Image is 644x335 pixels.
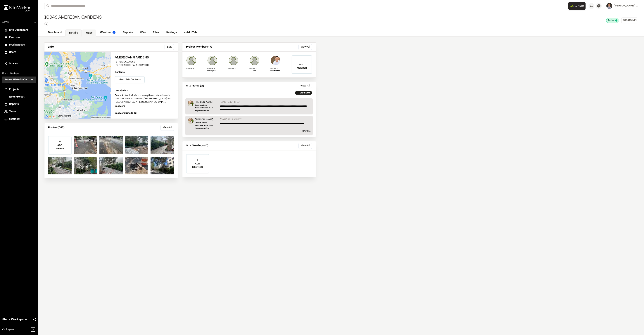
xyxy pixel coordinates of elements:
p: See More [115,105,125,108]
a: Team [4,110,34,114]
p: Current Workspace [2,72,36,75]
a: Projects [4,88,34,92]
p: Civil Engineering Project Manager [207,70,217,72]
span: Site Dashboard [9,28,28,32]
img: Weston McBee [228,55,239,66]
img: User [606,3,612,9]
p: [PERSON_NAME] [228,67,239,70]
span: Share Workspace [2,317,27,322]
button: Edit Tags [44,22,48,26]
img: precipai.png [113,31,115,34]
p: [PERSON_NAME] [249,67,260,70]
p: [PERSON_NAME] [186,67,196,70]
p: Site Notes (2) [186,84,204,88]
a: Reports [4,102,34,106]
p: [DATE] 11:18 AM EDT [220,118,241,121]
a: New Project [4,95,34,99]
a: Users [4,50,34,54]
p: Beemok Hospitality is proposing the construction of a new park situated between [GEOGRAPHIC_DATA]... [115,94,174,104]
p: Contacts: [115,71,125,74]
img: Daniel Ethredge [249,55,260,66]
span: New Project [9,95,25,99]
span: Projects [9,88,19,92]
a: Reports [119,29,136,36]
div: 168.05 MB [621,18,638,23]
button: Edit [165,44,174,50]
a: Maps [82,29,96,37]
a: Files [149,29,163,36]
span: Active [608,19,614,22]
button: View All [298,143,312,149]
span: Reports [9,102,19,106]
span: Team [9,110,16,114]
span: [PERSON_NAME] [614,4,635,8]
a: Features [4,36,34,40]
button: View / Edit Contacts [115,76,145,83]
p: Construction Admin Project Manager [270,70,281,72]
div: American Gardens [44,15,102,21]
span: See More Details [115,112,133,115]
a: Shares [4,62,34,66]
p: Description: [115,89,174,92]
p: [PERSON_NAME] [195,100,218,104]
span: Collapse [2,327,14,332]
span: Shares [9,62,18,66]
p: Add Note [300,91,310,95]
button: View All [298,84,312,88]
button: Search [44,3,51,9]
div: Oh geez...please don't... [4,10,30,13]
a: Dashboard [44,29,65,36]
p: Photos (587) [48,126,65,130]
p: Project Members (7) [186,45,212,49]
a: Weather [96,29,119,36]
img: Tommy Huang [270,55,281,66]
p: [PERSON_NAME] [195,118,218,121]
p: [PERSON_NAME] [270,67,281,70]
h2: American Gardens [115,55,174,60]
img: Daniel Hair [186,55,196,66]
button: Open AI Assistant [568,2,586,10]
p: Construction Administration Field Representative [195,104,218,112]
p: [PERSON_NAME] [207,67,217,70]
p: Site Meetings (0) [186,144,208,148]
img: Sinuhe Perez [188,118,194,124]
p: ADD MEMBER [292,63,312,70]
p: + 6 Photo s [188,130,310,133]
button: View All [160,125,174,131]
a: Workspaces [4,43,34,47]
p: Construction Administration Field Representative [195,121,218,130]
a: Settings [4,117,34,121]
a: CD's [136,29,149,36]
span: Settings [9,117,20,121]
button: [PERSON_NAME] [606,3,638,9]
div: This project is active and counting against your active project count. [606,18,619,23]
span: Workspaces [9,43,25,47]
span: This project is active and counting against your active project count. [615,19,617,22]
span: 10949 [44,15,58,21]
a: Details [65,29,82,37]
button: View All [298,44,312,50]
p: [STREET_ADDRESS] [115,60,174,64]
img: Paul Peeples [207,55,217,66]
p: Civil [249,70,260,72]
p: [DATE] 5:10 PM EDT [220,100,241,104]
p: ADD PHOTO [49,144,71,150]
img: Sinuhe Perez [188,100,194,106]
span: AI Help [574,4,584,8]
h3: SeamonWhiteside Inc. [4,78,29,82]
p: [GEOGRAPHIC_DATA] , SC 29401 [115,64,174,67]
p: ADD MEETING [187,162,209,169]
a: Settings [163,29,180,36]
a: Site Dashboard [4,28,34,32]
span: Features [9,36,20,40]
p: Admin [2,20,9,24]
img: rebrand.png [4,5,30,10]
span: Users [9,50,16,54]
p: Info [48,45,54,49]
div: Open AI Assistant [568,2,587,10]
a: + Add Tab [180,29,201,36]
